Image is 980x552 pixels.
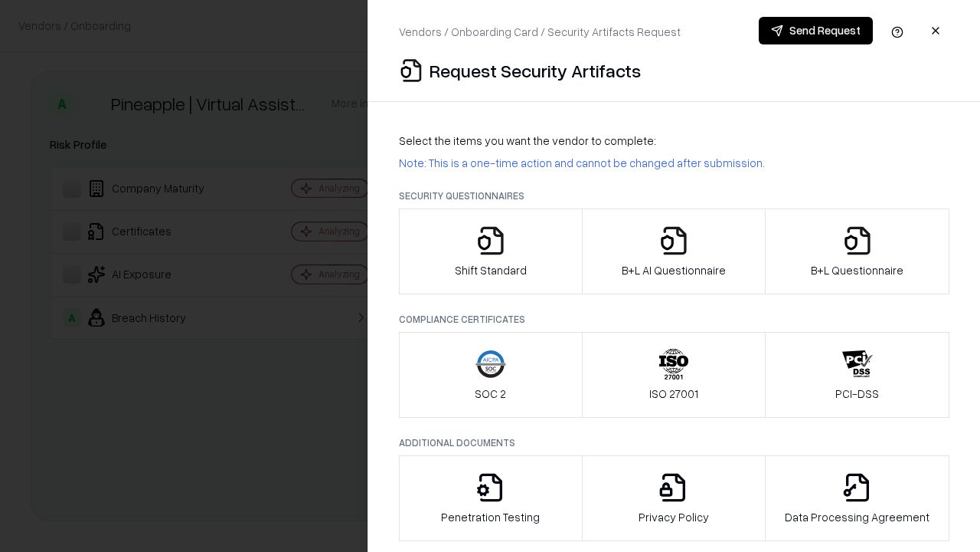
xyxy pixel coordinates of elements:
p: ISO 27001 [649,386,698,402]
p: SOC 2 [475,386,506,402]
button: PCI-DSS [765,332,949,418]
p: B+L AI Questionnaire [622,262,726,278]
p: PCI-DSS [835,386,879,402]
p: Vendors / Onboarding Card / Security Artifacts Request [399,24,681,40]
button: Data Processing Agreement [765,455,949,541]
button: B+L Questionnaire [765,209,949,294]
p: Request Security Artifacts [430,58,641,83]
p: Penetration Testing [441,509,540,525]
p: Compliance Certificates [399,313,949,326]
button: SOC 2 [399,332,583,418]
p: Additional Documents [399,436,949,449]
p: Privacy Policy [639,509,709,525]
button: ISO 27001 [582,332,766,418]
button: Shift Standard [399,209,583,294]
button: Send Request [759,17,873,44]
p: Shift Standard [455,262,527,278]
button: Penetration Testing [399,455,583,541]
button: B+L AI Questionnaire [582,209,766,294]
p: Data Processing Agreement [785,509,929,525]
p: B+L Questionnaire [811,262,903,278]
button: Privacy Policy [582,455,766,541]
p: Note: This is a one-time action and cannot be changed after submission. [399,155,949,171]
p: Select the items you want the vendor to complete: [399,133,949,149]
p: Security Questionnaires [399,189,949,202]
